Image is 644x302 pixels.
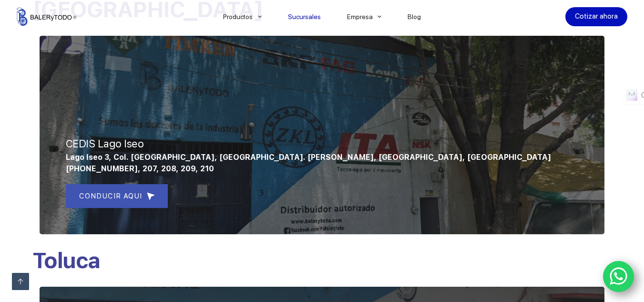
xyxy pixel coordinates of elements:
[565,7,627,26] a: Cotizar ahora
[603,261,634,292] a: WhatsApp
[79,190,142,202] span: CONDUCIR AQUI
[17,8,76,26] img: Balerytodo
[12,273,29,290] a: Ir arriba
[66,137,144,150] span: CEDIS Lago Iseo
[66,164,214,173] span: [PHONE_NUMBER], 207, 208, 209, 210
[66,184,168,208] a: CONDUCIR AQUI
[32,247,100,273] span: Toluca
[66,153,551,162] span: Lago Iseo 3, Col. [GEOGRAPHIC_DATA], [GEOGRAPHIC_DATA]. [PERSON_NAME], [GEOGRAPHIC_DATA], [GEOGRA...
